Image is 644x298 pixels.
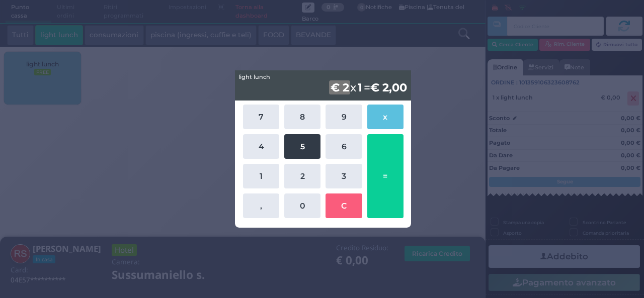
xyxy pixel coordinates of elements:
[367,134,404,218] button: =
[235,70,411,101] div: x =
[243,105,279,129] button: 7
[326,134,362,159] button: 6
[238,73,270,81] span: light lunch
[356,80,364,94] b: 1
[243,134,279,159] button: 4
[243,164,279,188] button: 1
[329,80,351,94] b: € 2
[370,80,407,94] b: € 2,00
[326,105,362,129] button: 9
[367,105,404,129] button: x
[284,164,320,188] button: 2
[243,193,279,218] button: ,
[326,164,362,188] button: 3
[284,134,320,159] button: 5
[326,193,362,218] button: C
[284,105,320,129] button: 8
[284,193,320,218] button: 0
